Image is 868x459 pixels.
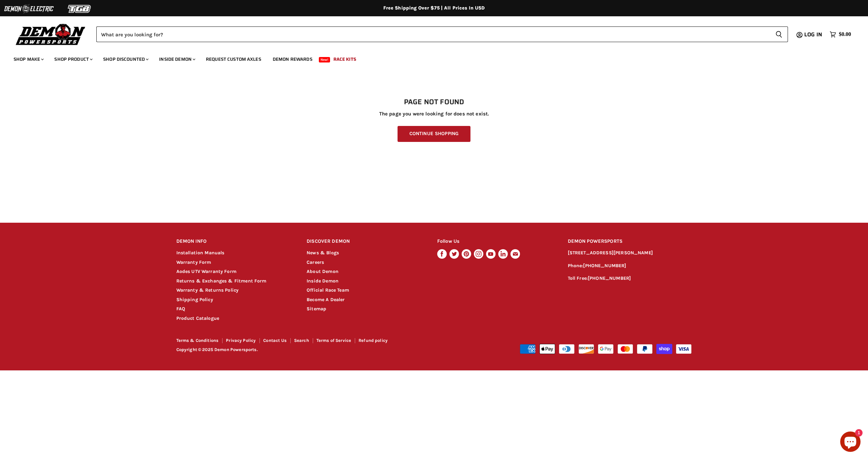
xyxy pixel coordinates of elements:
[176,287,239,293] a: Warranty & Returns Policy
[307,269,339,274] a: About Demon
[176,234,294,250] h2: DEMON INFO
[398,126,470,142] a: Continue Shopping
[328,52,361,66] a: Race Kits
[176,347,435,352] p: Copyright © 2025 Demon Powersports.
[804,30,822,39] span: Log in
[176,111,692,117] p: The page you were looking for does not exist.
[176,297,213,302] a: Shipping Policy
[359,338,388,343] a: Refund policy
[226,338,256,343] a: Privacy Policy
[307,250,339,256] a: News & Blogs
[176,269,236,274] a: Aodes UTV Warranty Form
[307,306,326,312] a: Sitemap
[3,2,54,15] img: Demon Electric Logo 2
[268,52,317,66] a: Demon Rewards
[201,52,266,66] a: Request Custom Axles
[568,249,692,257] p: [STREET_ADDRESS][PERSON_NAME]
[176,306,185,312] a: FAQ
[839,31,851,38] span: $0.00
[176,259,211,265] a: Warranty Form
[176,338,219,343] a: Terms & Conditions
[96,26,788,42] form: Product
[294,338,309,343] a: Search
[176,250,225,256] a: Installation Manuals
[307,297,345,302] a: Become A Dealer
[568,234,692,250] h2: DEMON POWERSPORTS
[163,5,706,11] div: Free Shipping Over $75 | All Prices In USD
[96,26,770,42] input: Search
[437,234,555,250] h2: Follow Us
[98,52,153,66] a: Shop Discounted
[770,26,788,42] button: Search
[49,52,97,66] a: Shop Product
[583,263,626,269] a: [PHONE_NUMBER]
[307,234,424,250] h2: DISCOVER DEMON
[154,52,199,66] a: Inside Demon
[826,30,854,39] a: $0.00
[319,57,330,62] span: New!
[176,278,267,284] a: Returns & Exchanges & Fitment Form
[588,275,631,281] a: [PHONE_NUMBER]
[316,338,351,343] a: Terms of Service
[838,432,863,454] inbox-online-store-chat: Shopify online store chat
[801,32,826,38] a: Log in
[176,315,219,321] a: Product Catalogue
[54,2,105,15] img: TGB Logo 2
[176,338,435,345] nav: Footer
[8,52,48,66] a: Shop Make
[176,98,692,106] h1: Page not found
[8,50,849,66] ul: Main menu
[568,262,692,270] p: Phone:
[307,259,324,265] a: Careers
[263,338,287,343] a: Contact Us
[14,22,88,46] img: Demon Powersports
[307,287,349,293] a: Official Race Team
[307,278,339,284] a: Inside Demon
[568,275,692,282] p: Toll Free:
